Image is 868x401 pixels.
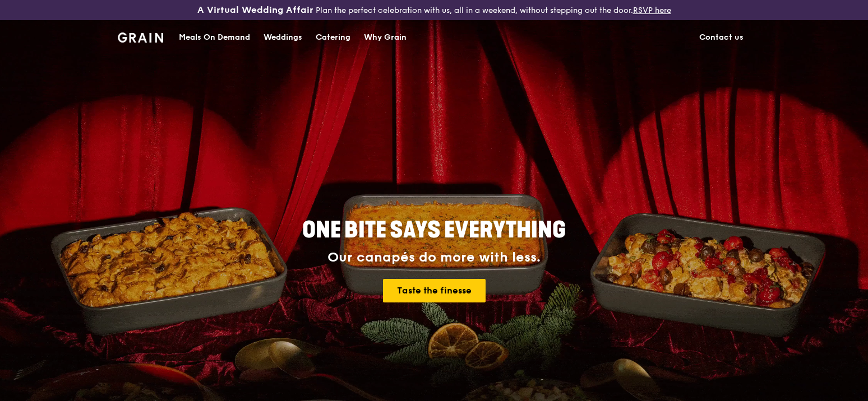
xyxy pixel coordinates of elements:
[197,4,313,16] h3: A Virtual Wedding Affair
[309,21,357,54] a: Catering
[357,21,413,54] a: Why Grain
[383,279,486,302] a: Taste the finesse
[364,21,407,54] div: Why Grain
[264,21,302,54] div: Weddings
[179,21,250,54] div: Meals On Demand
[118,20,163,53] a: GrainGrain
[118,32,163,43] img: Grain
[145,4,723,16] div: Plan the perfect celebration with us, all in a weekend, without stepping out the door.
[232,250,636,265] div: Our canapés do more with less.
[692,21,750,54] a: Contact us
[302,217,566,244] span: ONE BITE SAYS EVERYTHING
[633,6,671,15] a: RSVP here
[257,21,309,54] a: Weddings
[316,21,350,54] div: Catering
